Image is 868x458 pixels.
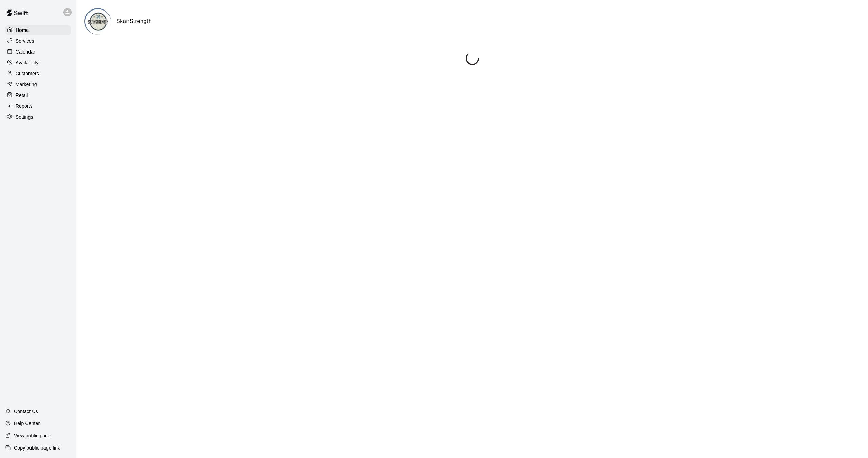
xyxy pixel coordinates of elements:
p: Marketing [16,81,37,88]
a: Calendar [5,47,71,57]
p: View public page [14,432,51,439]
p: Contact Us [14,408,38,415]
p: Availability [16,59,39,66]
p: Customers [16,70,39,77]
p: Calendar [16,48,35,55]
a: Settings [5,112,71,122]
a: Customers [5,68,71,79]
a: Retail [5,90,71,100]
a: Availability [5,58,71,68]
p: Reports [16,103,33,109]
img: SkanStrength logo [85,9,111,35]
p: Copy public page link [14,444,60,451]
a: Reports [5,101,71,111]
a: Services [5,36,71,46]
h6: SkanStrength [116,17,152,26]
p: Home [16,27,29,34]
p: Settings [16,113,33,120]
p: Help Center [14,420,40,427]
p: Services [16,38,34,44]
a: Home [5,25,71,35]
a: Marketing [5,79,71,89]
p: Retail [16,92,28,99]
